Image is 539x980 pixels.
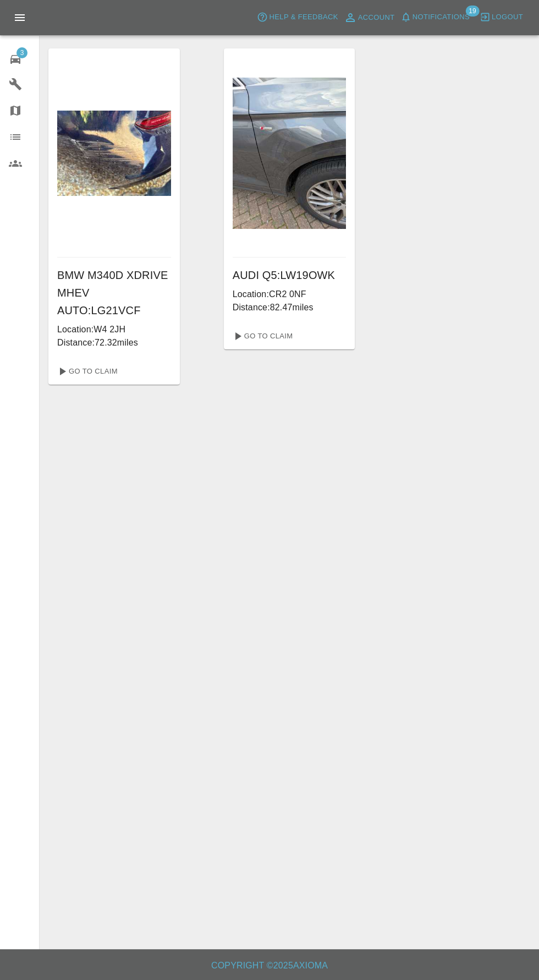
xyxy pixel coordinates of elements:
[57,266,171,319] h6: BMW M340D XDRIVE MHEV AUTO : LG21VCF
[477,9,526,26] button: Logout
[7,4,33,31] button: Open drawer
[254,9,340,26] button: Help & Feedback
[358,12,395,24] span: Account
[233,301,346,314] p: Distance: 82.47 miles
[16,47,28,58] span: 3
[228,327,296,345] a: Go To Claim
[413,11,470,24] span: Notifications
[57,323,171,336] p: Location: W4 2JH
[398,9,472,26] button: Notifications
[269,11,338,24] span: Help & Feedback
[492,11,523,24] span: Logout
[9,958,530,973] h6: Copyright © 2025 Axioma
[233,288,346,301] p: Location: CR2 0NF
[53,363,120,380] a: Go To Claim
[465,6,479,17] span: 19
[233,266,346,284] h6: AUDI Q5 : LW19OWK
[57,336,171,349] p: Distance: 72.32 miles
[341,9,398,26] a: Account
